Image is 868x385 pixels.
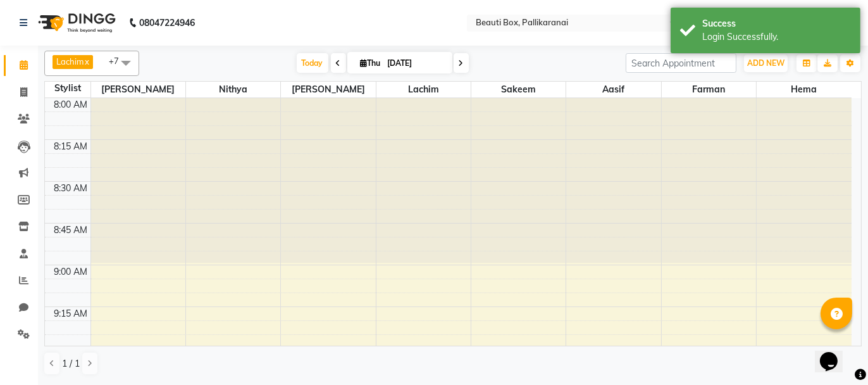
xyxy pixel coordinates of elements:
a: x [84,56,89,66]
input: Search Appointment [626,53,736,73]
span: Sakeem [471,82,566,98]
span: Aasif [566,82,660,98]
span: [PERSON_NAME] [91,82,185,98]
span: Thu [357,58,384,68]
div: Success [702,17,851,30]
span: +7 [109,56,128,66]
div: 9:00 AM [52,265,90,279]
img: logo [32,5,119,41]
span: Hema [757,82,852,98]
div: 8:00 AM [52,98,90,111]
span: [PERSON_NAME] [281,82,375,98]
div: 8:15 AM [52,140,90,153]
span: Farman [662,82,756,98]
button: ADD NEW [744,54,788,72]
div: 8:30 AM [52,182,90,195]
div: Stylist [45,82,90,95]
input: 2025-09-04 [384,54,447,73]
div: Login Successfully. [702,30,851,44]
div: 8:45 AM [52,224,90,237]
span: Nithya [186,82,280,98]
span: Today [297,53,328,73]
div: 9:15 AM [52,307,90,320]
b: 08047224946 [139,5,195,41]
iframe: chat widget [815,334,855,372]
span: Lachim [376,82,471,98]
span: ADD NEW [747,58,784,68]
span: Lachim [56,56,84,66]
span: 1 / 1 [62,357,80,370]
